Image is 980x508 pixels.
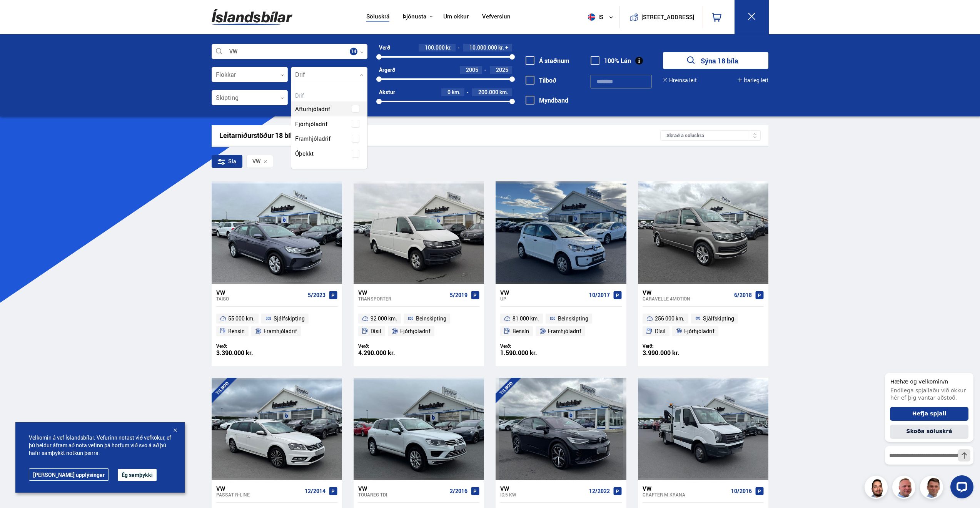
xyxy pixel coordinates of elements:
div: Akstur [379,89,395,95]
div: Up [500,296,586,301]
span: 2005 [466,66,478,73]
button: Ég samþykki [118,469,157,481]
iframe: LiveChat chat widget [879,359,977,505]
div: Verð: [643,343,703,349]
span: kr. [498,45,504,51]
span: 2/2016 [450,488,467,494]
span: Dísil [371,327,381,336]
div: VW [643,289,731,296]
a: Vefverslun [482,13,511,21]
span: Sjálfskipting [274,314,305,323]
div: VW [643,485,728,492]
span: Framhjóladrif [264,327,297,336]
div: ID.5 KW [500,492,586,497]
span: Fjórhjóladrif [684,327,715,336]
div: Leitarniðurstöður 18 bílar [219,131,661,139]
span: Fjórhjóladrif [400,327,431,336]
span: 10/2017 [589,292,610,298]
button: Hreinsa leit [663,77,697,83]
span: 12/2014 [305,488,326,494]
span: Beinskipting [416,314,446,323]
span: is [585,13,604,21]
button: Ítarleg leit [738,77,768,83]
span: Fjórhjóladrif [295,118,327,129]
div: VW [358,289,447,296]
div: Verð [379,45,390,51]
div: 3.390.000 kr. [216,350,277,356]
span: 10/2016 [731,488,752,494]
span: + [505,45,508,51]
img: svg+xml;base64,PHN2ZyB4bWxucz0iaHR0cDovL3d3dy53My5vcmcvMjAwMC9zdmciIHdpZHRoPSI1MTIiIGhlaWdodD0iNT... [588,13,595,21]
button: Sýna 18 bíla [663,52,768,69]
a: Um okkur [443,13,469,21]
div: Touareg TDI [358,492,447,497]
span: Afturhjóladrif [295,103,330,115]
button: is [585,6,619,28]
label: Tilboð [526,77,556,84]
a: VW Up 10/2017 81 000 km. Beinskipting Bensín Framhjóladrif Verð: 1.590.000 kr. [496,284,626,366]
a: VW Caravelle 4MOTION 6/2018 256 000 km. Sjálfskipting Dísil Fjórhjóladrif Verð: 3.990.000 kr. [638,284,768,366]
div: Verð: [500,343,561,349]
span: Velkomin á vef Íslandsbílar. Vefurinn notast við vefkökur, ef þú heldur áfram að nota vefinn þá h... [29,434,171,457]
span: 200.000 [478,88,498,96]
span: 100.000 [425,44,445,51]
div: 4.290.000 kr. [358,350,419,356]
div: Caravelle 4MOTION [643,296,731,301]
button: Þjónusta [403,13,426,20]
span: Framhjóladrif [548,327,581,336]
label: Myndband [526,97,568,104]
img: nhp88E3Fdnt1Opn2.png [866,477,889,500]
span: Framhjóladrif [295,133,331,144]
div: Sía [212,155,242,168]
a: [PERSON_NAME] upplýsingar [29,468,109,481]
span: km. [452,89,461,95]
img: G0Ugv5HjCgRt.svg [212,5,292,30]
a: VW Taigo 5/2023 55 000 km. Sjálfskipting Bensín Framhjóladrif Verð: 3.390.000 kr. [212,284,342,366]
div: VW [500,289,586,296]
span: Dísil [655,327,666,336]
div: Verð: [358,343,419,349]
span: Óþekkt [295,148,314,159]
span: 92 000 km. [371,314,397,323]
span: VW [252,158,260,164]
span: 6/2018 [734,292,752,298]
div: VW [358,485,447,492]
div: Passat R-LINE [216,492,302,497]
span: 5/2019 [450,292,467,298]
span: 2025 [496,66,508,73]
div: VW [216,485,302,492]
span: 256 000 km. [655,314,684,323]
div: VW [500,485,586,492]
div: 1.590.000 kr. [500,350,561,356]
a: [STREET_ADDRESS] [624,6,698,28]
span: Bensín [513,327,529,336]
div: Taigo [216,296,305,301]
span: km. [499,89,508,95]
span: 55 000 km. [228,314,255,323]
span: Beinskipting [558,314,588,323]
div: Árgerð [379,67,395,73]
a: VW Transporter 5/2019 92 000 km. Beinskipting Dísil Fjórhjóladrif Verð: 4.290.000 kr. [354,284,484,366]
label: Á staðnum [526,57,569,64]
span: 81 000 km. [513,314,539,323]
div: 3.990.000 kr. [643,350,703,356]
div: Verð: [216,343,277,349]
span: Bensín [228,327,245,336]
span: Sjálfskipting [703,314,734,323]
div: Transporter [358,296,447,301]
span: 0 [447,88,451,96]
div: Crafter M.KRANA [643,492,728,497]
a: Söluskrá [366,13,389,21]
span: 10.000.000 [469,44,497,51]
span: 5/2023 [308,292,326,298]
div: VW [216,289,305,296]
span: 12/2022 [589,488,610,494]
button: [STREET_ADDRESS] [644,14,691,20]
